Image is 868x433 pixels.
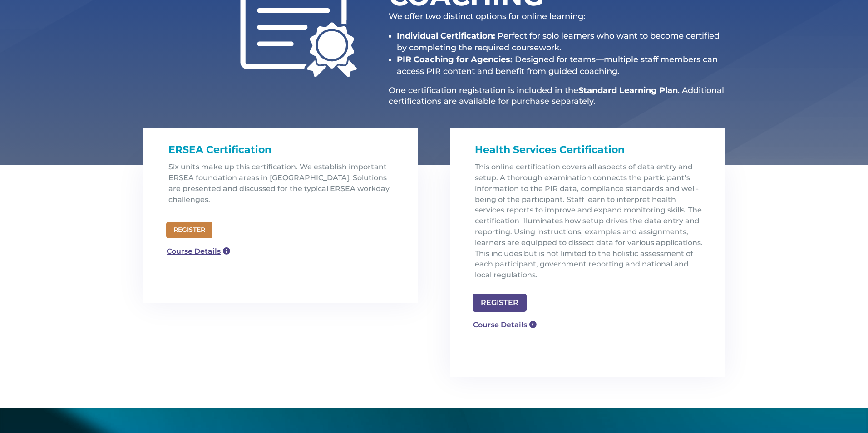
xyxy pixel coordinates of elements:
span: This online certification covers all aspects of data entry and setup. A thorough examination conn... [475,162,703,279]
a: REGISTER [473,294,527,312]
p: Six units make up this certification. We establish important ERSEA foundation areas in [GEOGRAPHI... [168,162,400,212]
li: Perfect for solo learners who want to become certified by completing the required coursework. [397,30,725,54]
span: Health Services Certification [475,143,625,156]
span: We offer two distinct options for online learning: [389,11,585,21]
strong: Standard Learning Plan [578,85,678,95]
span: ERSEA Certification [168,143,271,156]
a: REGISTER [166,222,212,238]
strong: Individual Certification: [397,31,495,41]
span: One certification registration is included in the [389,85,578,95]
a: Course Details [468,316,542,333]
li: Designed for teams—multiple staff members can access PIR content and benefit from guided coaching. [397,54,725,77]
strong: PIR Coaching for Agencies: [397,54,513,64]
span: . Additional certifications are available for purchase separately. [389,85,724,106]
a: Course Details [162,243,235,260]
